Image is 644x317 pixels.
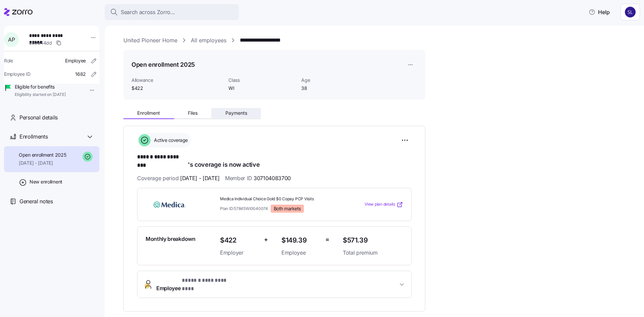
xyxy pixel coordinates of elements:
span: Medica Individual Choice Gold $0 Copay PCP Visits [220,196,337,202]
span: Files [188,111,198,115]
button: Search across Zorro... [105,4,239,20]
span: [DATE] - [DATE] [19,160,66,166]
span: Total premium [343,249,403,257]
span: View plan details [365,201,395,208]
span: = [325,235,329,245]
span: Class [228,77,296,84]
span: eb0a44dd [29,40,52,46]
span: General notes [19,197,53,206]
button: Help [583,5,615,19]
span: Employee [65,57,86,64]
span: Employee [156,276,235,293]
a: United Pioneer Home [123,36,177,45]
span: WI [228,85,296,92]
span: $571.39 [343,235,403,246]
span: 307104083700 [254,174,291,182]
span: Search across Zorro... [121,8,175,16]
a: View plan details [365,201,403,208]
span: Open enrollment 2025 [19,152,66,158]
span: Employer [220,249,259,257]
a: All employees [191,36,226,45]
span: Coverage period [137,174,220,182]
span: Eligibility started on [DATE] [15,92,66,98]
span: Role [4,57,13,64]
span: Enrollments [19,133,48,141]
span: Plan ID: 57845WI0040074 [220,206,268,211]
span: [DATE] - [DATE] [180,174,220,182]
span: Eligible for benefits [15,84,66,90]
span: Employee ID [4,71,31,77]
img: Medica [146,197,194,212]
span: Personal details [19,113,58,122]
span: Age [301,77,369,84]
span: Employee [281,249,320,257]
span: Payments [225,111,247,115]
span: A P [8,37,15,42]
span: $422 [131,85,223,92]
span: 38 [301,85,369,92]
h1: 's coverage is now active [137,153,412,169]
span: $149.39 [281,235,320,246]
span: Enrollment [137,111,160,115]
span: $422 [220,235,259,246]
span: 1682 [75,71,86,77]
span: New enrollment [30,178,62,185]
span: Monthly breakdown [146,235,196,243]
span: Active coverage [152,137,188,144]
span: + [264,235,268,245]
span: Member ID [225,174,291,182]
span: Help [589,8,610,16]
span: Both markets [274,206,301,212]
img: 9541d6806b9e2684641ca7bfe3afc45a [625,7,636,17]
span: Allowance [131,77,223,84]
h1: Open enrollment 2025 [131,60,195,69]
